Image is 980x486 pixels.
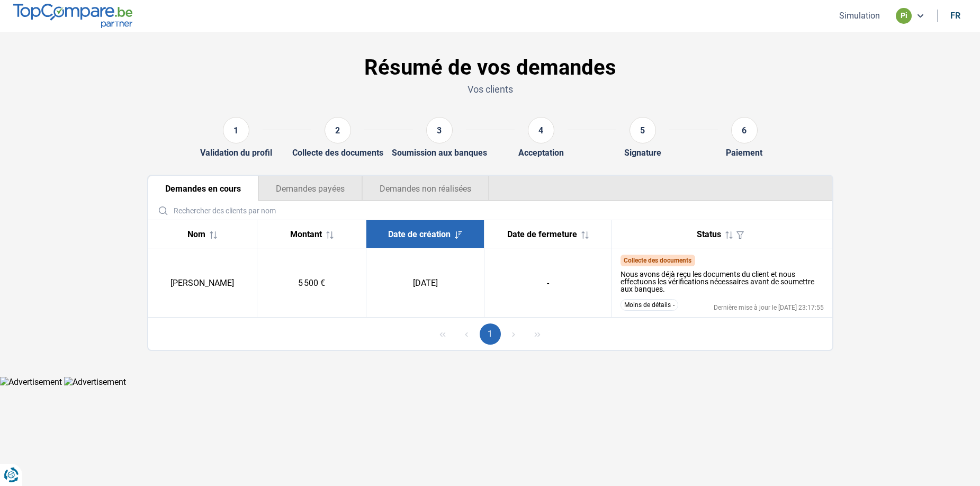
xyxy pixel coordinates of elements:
div: fr [950,11,960,21]
div: 4 [528,117,554,143]
div: Soumission aux banques [392,148,487,158]
div: Validation du profil [200,148,272,158]
button: Next Page [503,323,524,345]
td: 5 500 € [257,248,366,318]
span: Status [697,229,721,239]
input: Rechercher des clients par nom [152,201,828,220]
button: Last Page [527,323,548,345]
button: Simulation [836,10,883,21]
button: Moins de détails [621,299,678,311]
div: Collecte des documents [292,148,383,158]
div: pi [896,8,912,24]
div: 2 [325,117,351,143]
td: [DATE] [366,248,484,318]
div: Paiement [726,148,762,158]
div: 3 [426,117,453,143]
button: Page 1 [480,323,501,345]
div: 6 [731,117,758,143]
div: Dernière mise à jour le [DATE] 23:17:55 [714,304,824,311]
td: - [484,248,612,318]
span: Montant [290,229,322,239]
h1: Résumé de vos demandes [147,55,833,80]
span: Date de fermeture [507,229,577,239]
img: TopCompare.be [13,4,132,28]
div: Nous avons déjà reçu les documents du client et nous effectuons les vérifications nécessaires ava... [621,271,824,293]
span: Date de création [388,229,451,239]
button: Previous Page [456,323,477,345]
button: First Page [432,323,453,345]
div: 1 [223,117,249,143]
button: Demandes payées [258,176,362,201]
img: Advertisement [64,377,126,387]
div: Acceptation [518,148,564,158]
button: Demandes non réalisées [362,176,489,201]
div: 5 [630,117,656,143]
p: Vos clients [147,83,833,96]
span: Collecte des documents [624,257,691,264]
span: Nom [187,229,205,239]
td: [PERSON_NAME] [148,248,257,318]
button: Demandes en cours [148,176,258,201]
div: Signature [624,148,661,158]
